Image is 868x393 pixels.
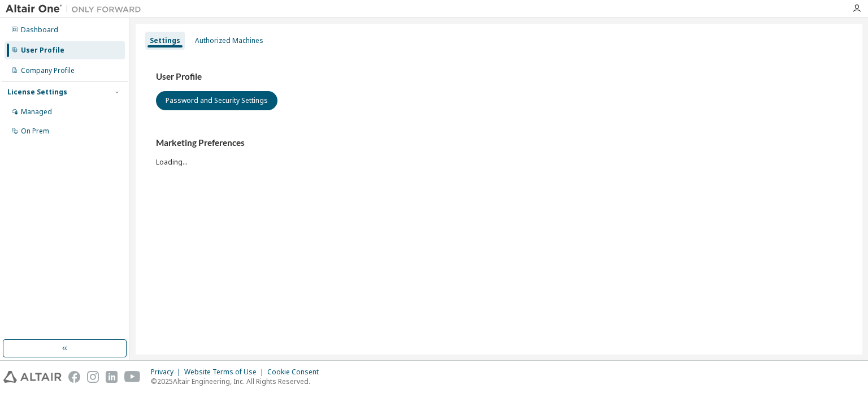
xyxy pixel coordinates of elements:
[106,371,118,383] img: linkedin.svg
[21,46,64,55] div: User Profile
[184,368,267,377] div: Website Terms of Use
[156,137,842,149] h3: Marketing Preferences
[151,377,325,386] p: © 2025 Altair Engineering, Inc. All Rights Reserved.
[156,91,277,110] button: Password and Security Settings
[195,36,263,45] div: Authorized Machines
[68,371,80,383] img: facebook.svg
[156,137,842,166] div: Loading...
[124,371,141,383] img: youtube.svg
[21,25,58,34] div: Dashboard
[3,371,62,383] img: altair_logo.svg
[267,368,325,377] div: Cookie Consent
[21,66,75,75] div: Company Profile
[151,368,184,377] div: Privacy
[150,36,180,45] div: Settings
[156,71,842,83] h3: User Profile
[21,127,49,136] div: On Prem
[7,88,67,97] div: License Settings
[6,3,147,15] img: Altair One
[87,371,99,383] img: instagram.svg
[21,107,52,116] div: Managed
